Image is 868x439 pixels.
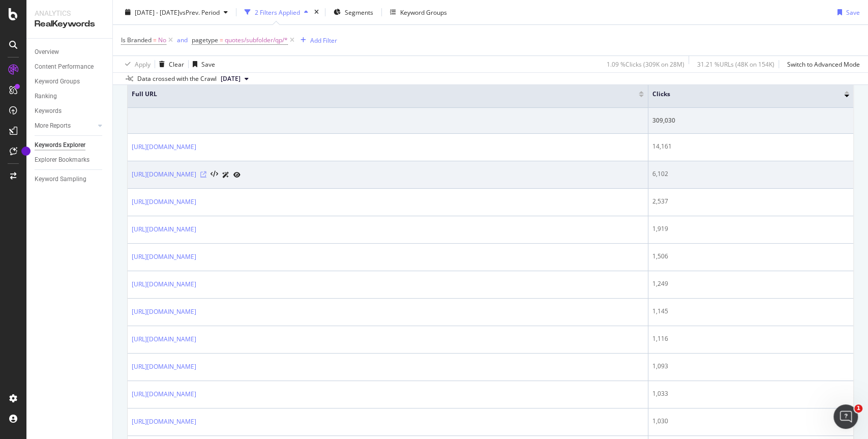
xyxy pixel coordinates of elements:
[652,252,849,261] div: 1,506
[153,36,157,44] span: =
[35,174,105,185] a: Keyword Sampling
[652,197,849,206] div: 2,537
[386,4,451,20] button: Keyword Groups
[132,307,196,317] a: [URL][DOMAIN_NAME]
[35,76,80,87] div: Keyword Groups
[233,169,241,180] a: URL Inspection
[158,33,166,47] span: No
[189,56,215,72] button: Save
[135,8,179,16] span: [DATE] - [DATE]
[35,62,105,72] a: Content Performance
[312,7,321,17] div: times
[121,56,151,72] button: Apply
[35,155,89,165] div: Explorer Bookmarks
[222,169,229,180] a: AI Url Details
[35,121,71,131] div: More Reports
[833,4,860,20] button: Save
[35,47,59,57] div: Overview
[121,4,232,20] button: [DATE] - [DATE]vsPrev. Period
[35,62,94,72] div: Content Performance
[135,60,151,68] div: Apply
[607,60,684,68] div: 1.09 % Clicks ( 309K on 28M )
[345,8,373,16] span: Segments
[132,252,196,262] a: [URL][DOMAIN_NAME]
[35,174,86,185] div: Keyword Sampling
[137,74,217,83] div: Data crossed with the Crawl
[35,91,105,102] a: Ranking
[132,334,196,344] a: [URL][DOMAIN_NAME]
[296,34,337,46] button: Add Filter
[35,140,85,151] div: Keywords Explorer
[35,18,104,30] div: RealKeywords
[132,197,196,207] a: [URL][DOMAIN_NAME]
[179,8,220,16] span: vs Prev. Period
[255,8,300,16] div: 2 Filters Applied
[132,142,196,152] a: [URL][DOMAIN_NAME]
[854,404,862,413] span: 1
[400,8,447,16] div: Keyword Groups
[652,169,849,179] div: 6,102
[132,417,196,427] a: [URL][DOMAIN_NAME]
[35,140,105,151] a: Keywords Explorer
[652,362,849,371] div: 1,093
[220,36,223,44] span: =
[217,73,253,85] button: [DATE]
[169,60,184,68] div: Clear
[846,8,860,16] div: Save
[35,91,57,102] div: Ranking
[177,35,188,45] button: and
[132,224,196,235] a: [URL][DOMAIN_NAME]
[783,56,860,72] button: Switch to Advanced Mode
[132,90,623,99] span: Full URL
[652,307,849,316] div: 1,145
[35,106,105,116] a: Keywords
[652,417,849,426] div: 1,030
[35,76,105,87] a: Keyword Groups
[155,56,184,72] button: Clear
[132,169,196,180] a: [URL][DOMAIN_NAME]
[310,36,337,44] div: Add Filter
[241,4,312,20] button: 2 Filters Applied
[652,334,849,343] div: 1,116
[192,36,218,44] span: pagetype
[132,362,196,372] a: [URL][DOMAIN_NAME]
[330,4,377,20] button: Segments
[35,8,104,18] div: Analytics
[201,60,215,68] div: Save
[652,224,849,233] div: 1,919
[652,279,849,288] div: 1,249
[35,47,105,57] a: Overview
[787,60,860,68] div: Switch to Advanced Mode
[177,36,188,44] div: and
[132,389,196,399] a: [URL][DOMAIN_NAME]
[225,33,288,47] span: quotes/subfolder/qp/*
[35,106,62,116] div: Keywords
[221,74,241,83] span: 2025 Apr. 19th
[200,171,206,178] a: Visit Online Page
[35,121,95,131] a: More Reports
[652,90,829,99] span: Clicks
[697,60,774,68] div: 31.21 % URLs ( 48K on 154K )
[833,404,858,429] iframe: Intercom live chat
[121,36,152,44] span: Is Branded
[652,389,849,398] div: 1,033
[132,279,196,289] a: [URL][DOMAIN_NAME]
[652,142,849,151] div: 14,161
[211,171,218,178] button: View HTML Source
[652,116,849,125] div: 309,030
[21,147,31,156] div: Tooltip anchor
[35,155,105,165] a: Explorer Bookmarks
